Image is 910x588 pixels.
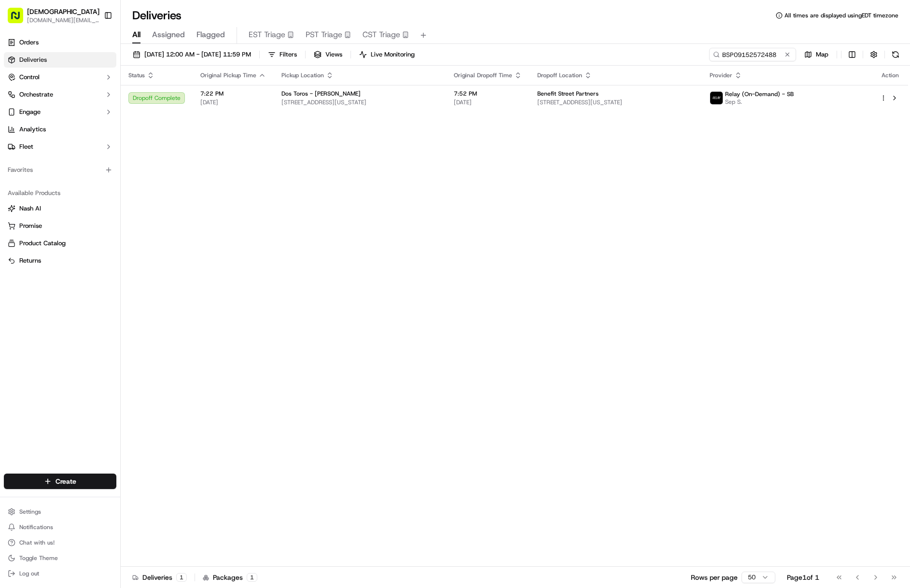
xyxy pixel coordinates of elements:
[19,523,53,531] span: Notifications
[19,142,33,151] span: Fleet
[4,536,116,549] button: Chat with us!
[4,551,116,565] button: Toggle Theme
[19,256,41,265] span: Returns
[4,201,116,216] button: Nash AI
[710,92,723,104] img: relay_logo_black.png
[128,71,145,79] span: Status
[19,204,41,213] span: Nash AI
[787,573,819,582] div: Page 1 of 1
[309,48,347,61] button: Views
[454,90,522,98] span: 7:52 PM
[281,98,438,106] span: [STREET_ADDRESS][US_STATE]
[4,185,116,201] div: Available Products
[306,29,342,41] span: PST Triage
[4,35,116,50] a: Orders
[4,122,116,137] a: Analytics
[4,87,116,102] button: Orchestrate
[4,52,116,68] a: Deliveries
[537,90,599,98] span: Benefit Street Partners
[19,554,58,562] span: Toggle Theme
[4,4,100,27] button: [DEMOGRAPHIC_DATA][DOMAIN_NAME][EMAIL_ADDRESS][DOMAIN_NAME]
[247,573,257,582] div: 1
[691,573,738,582] p: Rows per page
[27,7,99,16] button: [DEMOGRAPHIC_DATA]
[19,125,46,134] span: Analytics
[355,48,419,61] button: Live Monitoring
[710,71,732,79] span: Provider
[889,48,902,61] button: Refresh
[281,71,324,79] span: Pickup Location
[4,474,116,489] button: Create
[4,70,116,85] button: Control
[19,508,41,516] span: Settings
[4,218,116,234] button: Promise
[200,98,266,106] span: [DATE]
[800,48,833,61] button: Map
[132,8,182,23] h1: Deliveries
[196,29,225,41] span: Flagged
[4,236,116,251] button: Product Catalog
[4,567,116,580] button: Log out
[249,29,285,41] span: EST Triage
[8,256,112,265] a: Returns
[281,90,361,98] span: Dos Toros - [PERSON_NAME]
[200,71,256,79] span: Original Pickup Time
[19,222,42,230] span: Promise
[132,573,187,582] div: Deliveries
[537,98,694,106] span: [STREET_ADDRESS][US_STATE]
[19,90,53,99] span: Orchestrate
[27,16,99,24] button: [DOMAIN_NAME][EMAIL_ADDRESS][DOMAIN_NAME]
[8,204,112,213] a: Nash AI
[19,239,66,248] span: Product Catalog
[280,50,297,59] span: Filters
[19,73,40,82] span: Control
[56,476,76,486] span: Create
[725,98,794,106] span: Sep S.
[19,56,47,64] span: Deliveries
[4,520,116,534] button: Notifications
[709,48,796,61] input: Type to search
[19,38,39,47] span: Orders
[454,98,522,106] span: [DATE]
[144,50,251,59] span: [DATE] 12:00 AM - [DATE] 11:59 PM
[4,253,116,268] button: Returns
[200,90,266,98] span: 7:22 PM
[176,573,187,582] div: 1
[880,71,900,79] div: Action
[128,48,255,61] button: [DATE] 12:00 AM - [DATE] 11:59 PM
[8,222,112,230] a: Promise
[537,71,582,79] span: Dropoff Location
[152,29,185,41] span: Assigned
[4,139,116,154] button: Fleet
[264,48,301,61] button: Filters
[4,162,116,178] div: Favorites
[325,50,342,59] span: Views
[371,50,415,59] span: Live Monitoring
[19,108,41,116] span: Engage
[816,50,828,59] span: Map
[19,539,55,546] span: Chat with us!
[4,104,116,120] button: Engage
[454,71,512,79] span: Original Dropoff Time
[132,29,140,41] span: All
[725,90,794,98] span: Relay (On-Demand) - SB
[4,505,116,518] button: Settings
[363,29,400,41] span: CST Triage
[8,239,112,248] a: Product Catalog
[203,573,257,582] div: Packages
[784,12,898,19] span: All times are displayed using EDT timezone
[19,570,39,577] span: Log out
